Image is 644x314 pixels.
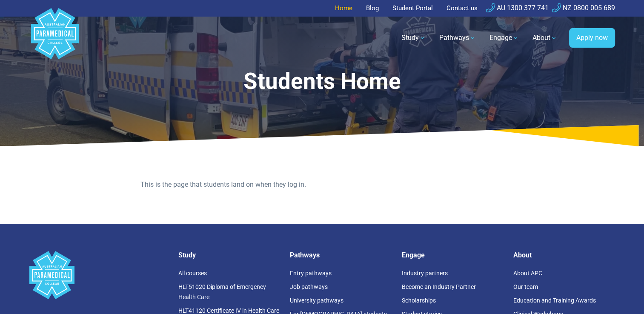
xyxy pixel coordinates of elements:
[290,270,332,277] a: Entry pathways
[552,4,615,12] a: NZ 0800 005 689
[140,180,504,190] p: This is the page that students land on when they log in.
[290,251,392,259] h5: Pathways
[29,17,80,60] a: Australian Paramedical College
[178,270,207,277] a: All courses
[527,26,562,50] a: About
[513,251,615,259] h5: About
[484,26,524,50] a: Engage
[513,297,596,304] a: Education and Training Awards
[434,26,481,50] a: Pathways
[402,251,504,259] h5: Engage
[178,307,279,314] a: HLT41120 Certificate IV in Health Care
[569,28,615,48] a: Apply now
[290,297,343,304] a: University pathways
[513,283,538,290] a: Our team
[178,283,266,300] a: HLT51020 Diploma of Emergency Health Care
[178,251,280,259] h5: Study
[402,270,448,277] a: Industry partners
[486,4,549,12] a: AU 1300 377 741
[290,283,328,290] a: Job pathways
[29,251,168,299] a: Space
[103,68,542,95] h1: Students Home
[513,270,542,277] a: About APC
[396,26,431,50] a: Study
[402,297,436,304] a: Scholarships
[402,283,476,290] a: Become an Industry Partner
